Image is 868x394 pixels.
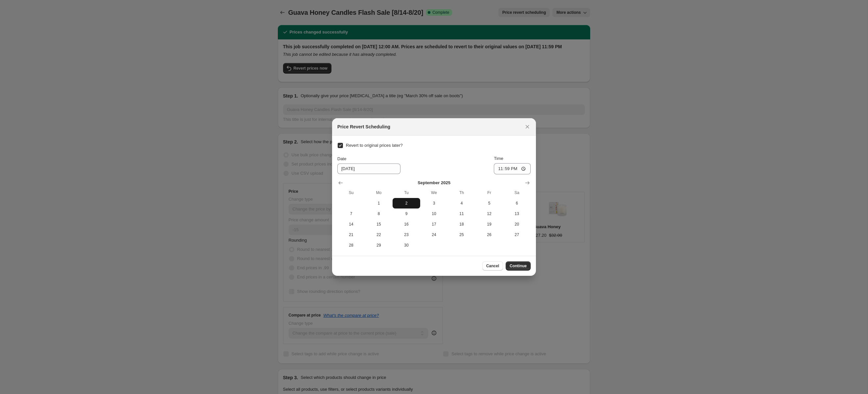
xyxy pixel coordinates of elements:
[503,198,531,208] button: Saturday September 6 2025
[478,222,500,227] span: 19
[448,198,475,208] button: Thursday September 4 2025
[478,211,500,216] span: 12
[340,211,362,216] span: 7
[506,211,528,216] span: 13
[368,211,390,216] span: 8
[393,240,420,251] button: Tuesday September 30 2025
[448,187,475,198] th: Thursday
[503,219,531,230] button: Saturday September 20 2025
[475,208,503,219] button: Friday September 12 2025
[420,198,448,208] button: Wednesday September 3 2025
[337,156,346,161] span: Date
[346,143,403,148] span: Revert to original prices later?
[506,190,528,195] span: Sa
[420,187,448,198] th: Wednesday
[393,230,420,240] button: Tuesday September 23 2025
[503,187,531,198] th: Saturday
[448,208,475,219] button: Thursday September 11 2025
[337,240,365,251] button: Sunday September 28 2025
[475,187,503,198] th: Friday
[478,232,500,237] span: 26
[337,219,365,230] button: Sunday September 14 2025
[482,261,503,271] button: Cancel
[365,240,393,251] button: Monday September 29 2025
[393,187,420,198] th: Tuesday
[450,190,473,195] span: Th
[523,122,532,131] button: Close
[450,201,473,206] span: 4
[395,243,418,248] span: 30
[420,230,448,240] button: Wednesday September 24 2025
[510,263,527,269] span: Continue
[475,198,503,208] button: Friday September 5 2025
[368,222,390,227] span: 15
[395,201,418,206] span: 2
[523,178,532,187] button: Show next month, October 2025
[423,201,445,206] span: 3
[423,190,445,195] span: We
[365,230,393,240] button: Monday September 22 2025
[337,187,365,198] th: Sunday
[494,163,531,174] input: 12:00
[494,156,503,161] span: Time
[340,243,362,248] span: 28
[393,219,420,230] button: Tuesday September 16 2025
[475,230,503,240] button: Friday September 26 2025
[337,123,390,130] h2: Price Revert Scheduling
[478,201,500,206] span: 5
[365,208,393,219] button: Monday September 8 2025
[365,219,393,230] button: Monday September 15 2025
[393,198,420,208] button: Tuesday September 2 2025
[448,230,475,240] button: Thursday September 25 2025
[368,243,390,248] span: 29
[423,232,445,237] span: 24
[475,219,503,230] button: Friday September 19 2025
[503,230,531,240] button: Saturday September 27 2025
[420,208,448,219] button: Wednesday September 10 2025
[340,232,362,237] span: 21
[337,208,365,219] button: Sunday September 7 2025
[395,190,418,195] span: Tu
[450,222,473,227] span: 18
[506,232,528,237] span: 27
[506,222,528,227] span: 20
[478,190,500,195] span: Fr
[420,219,448,230] button: Wednesday September 17 2025
[336,178,345,187] button: Show previous month, August 2025
[503,208,531,219] button: Saturday September 13 2025
[448,219,475,230] button: Thursday September 18 2025
[337,230,365,240] button: Sunday September 21 2025
[395,222,418,227] span: 16
[423,222,445,227] span: 17
[486,263,499,269] span: Cancel
[393,208,420,219] button: Tuesday September 9 2025
[368,190,390,195] span: Mo
[395,211,418,216] span: 9
[368,232,390,237] span: 22
[340,222,362,227] span: 14
[365,198,393,208] button: Monday September 1 2025
[506,261,531,271] button: Continue
[365,187,393,198] th: Monday
[506,201,528,206] span: 6
[450,211,473,216] span: 11
[368,201,390,206] span: 1
[337,164,400,174] input: 8/20/2025
[340,190,362,195] span: Su
[395,232,418,237] span: 23
[423,211,445,216] span: 10
[450,232,473,237] span: 25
